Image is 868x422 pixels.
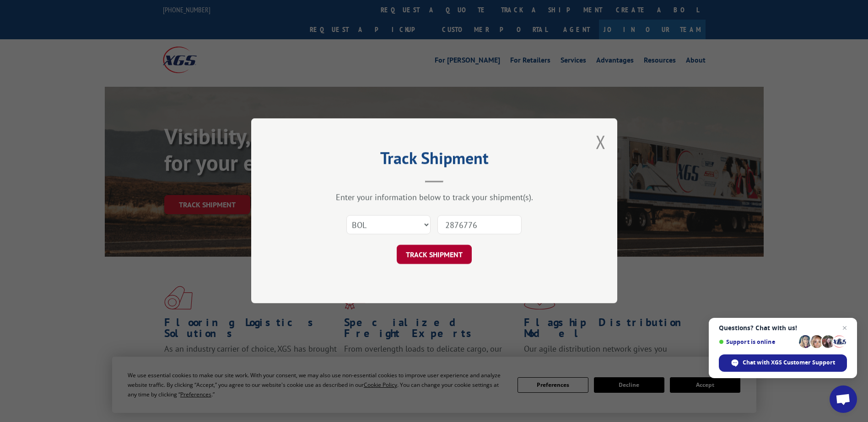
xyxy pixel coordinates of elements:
[830,385,857,413] div: Open chat
[437,216,522,235] input: Number(s)
[719,354,847,372] div: Chat with XGS Customer Support
[719,338,796,345] span: Support is online
[596,130,606,154] button: Close modal
[719,324,847,332] span: Questions? Chat with us!
[839,322,850,333] span: Close chat
[743,359,835,367] span: Chat with XGS Customer Support
[297,152,571,169] h2: Track Shipment
[397,245,472,264] button: TRACK SHIPMENT
[297,192,571,203] div: Enter your information below to track your shipment(s).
